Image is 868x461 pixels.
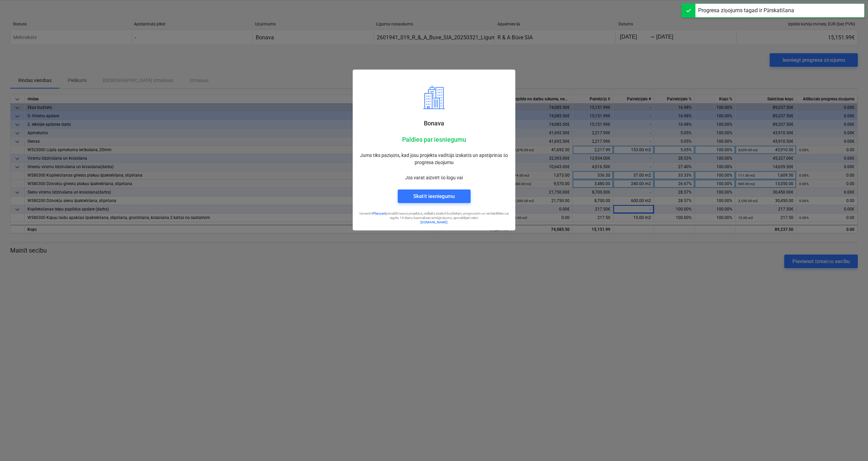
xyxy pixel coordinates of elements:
[358,152,510,166] p: Jums tiks paziņots, kad jūsu projekta vadītājs izskatīs un apstiprinās šo progresa ziņojumu
[358,174,510,181] p: Jūs varat aizvērt šo logu vai
[358,136,510,144] p: Paldies par iesniegumu
[420,220,448,224] a: [DOMAIN_NAME]
[413,192,454,201] div: Skatīt iesniegumu
[358,119,510,127] p: Bonava
[698,6,794,15] div: Progresa ziņojums tagad ir Pārskatīšana
[358,211,510,220] p: Izmantot pārvaldīt savus projektus, reāllaikā izsekot budžetam, prognozēm un rentabilitātei. Lai ...
[373,212,386,215] a: Planyard
[398,189,471,203] button: Skatīt iesniegumu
